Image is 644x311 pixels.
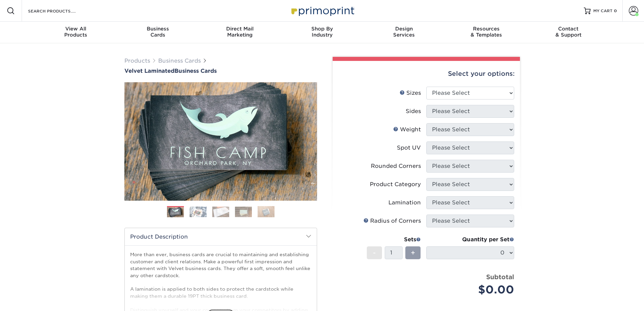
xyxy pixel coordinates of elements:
div: Marketing [199,26,281,38]
a: View AllProducts [35,22,117,43]
a: DesignServices [363,22,445,43]
a: Products [124,58,150,64]
div: Cards [117,26,199,38]
h2: Product Description [125,228,317,245]
h1: Business Cards [124,68,317,74]
div: Weight [393,126,421,134]
div: Radius of Corners [363,217,421,225]
a: Velvet LaminatedBusiness Cards [124,68,317,74]
a: BusinessCards [117,22,199,43]
div: $0.00 [431,282,514,298]
img: Velvet Laminated 01 [124,45,317,238]
span: Direct Mail [199,26,281,32]
div: Spot UV [397,144,421,152]
div: Sets [367,236,421,244]
img: Business Cards 02 [190,206,207,217]
a: Shop ByIndustry [281,22,363,43]
input: SEARCH PRODUCTS..... [27,7,93,15]
a: Contact& Support [527,22,610,43]
img: Primoprint [288,3,356,18]
span: 0 [614,8,617,13]
div: Sizes [400,89,421,97]
span: + [411,248,415,258]
img: Business Cards 01 [167,204,184,221]
span: Velvet Laminated [124,68,174,74]
span: View All [35,26,117,32]
span: MY CART [593,8,613,14]
span: Contact [527,26,610,32]
div: Sides [406,107,421,115]
img: Business Cards 04 [235,206,252,217]
span: Shop By [281,26,363,32]
a: Business Cards [158,58,201,64]
a: Resources& Templates [445,22,527,43]
div: & Support [527,26,610,38]
div: Select your options: [338,61,515,87]
span: - [373,248,376,258]
a: Direct MailMarketing [199,22,281,43]
div: Quantity per Set [426,236,514,244]
div: Lamination [388,199,421,207]
div: Services [363,26,445,38]
img: Business Cards 05 [258,206,275,218]
div: Rounded Corners [371,162,421,170]
div: Products [35,26,117,38]
div: & Templates [445,26,527,38]
div: Industry [281,26,363,38]
span: Design [363,26,445,32]
span: Resources [445,26,527,32]
span: Business [117,26,199,32]
strong: Subtotal [486,273,514,281]
div: Product Category [370,180,421,188]
img: Business Cards 03 [212,206,229,217]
